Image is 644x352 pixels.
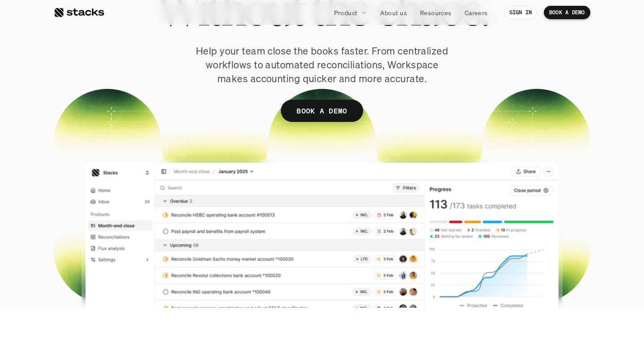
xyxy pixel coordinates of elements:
[465,8,488,17] p: Careers
[375,4,412,21] a: About us
[334,8,358,17] p: Product
[281,100,363,122] a: BOOK A DEMO
[509,9,532,16] p: SIGN IN
[380,8,407,17] p: About us
[106,170,145,176] a: Privacy Policy
[504,6,538,19] a: SIGN IN
[544,6,590,19] a: BOOK A DEMO
[415,4,457,21] a: Resources
[297,105,347,117] p: BOOK A DEMO
[192,44,452,85] p: Help your team close the books faster. From centralized workflows to automated reconciliations, W...
[459,4,493,21] a: Careers
[420,8,452,17] p: Resources
[549,9,585,16] p: BOOK A DEMO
